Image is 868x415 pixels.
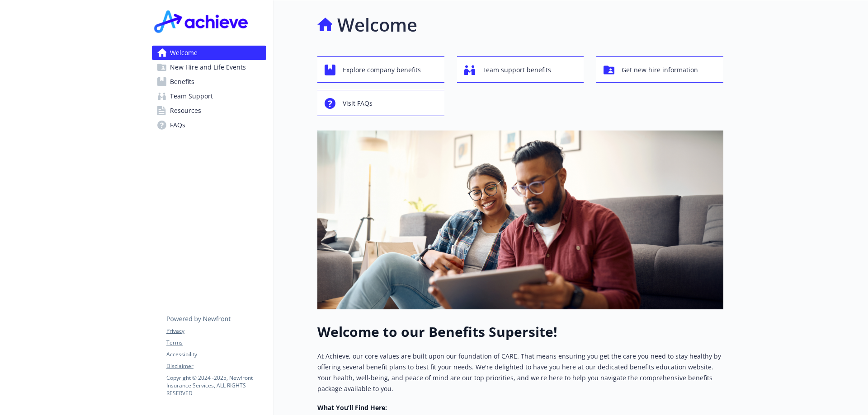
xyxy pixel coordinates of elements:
a: FAQs [152,118,266,132]
span: Explore company benefits [343,61,421,79]
button: Get new hire information [596,56,723,83]
p: At Achieve, our core values are built upon our foundation of CARE. That means ensuring you get th... [317,351,723,394]
button: Team support benefits [457,56,584,83]
p: Copyright © 2024 - 2025 , Newfront Insurance Services, ALL RIGHTS RESERVED [166,374,266,397]
span: Resources [170,103,201,118]
a: Resources [152,103,266,118]
a: Benefits [152,75,266,89]
span: FAQs [170,118,185,132]
a: Terms [166,339,266,347]
strong: What You’ll Find Here: [317,403,387,412]
span: Team support benefits [482,61,551,79]
a: New Hire and Life Events [152,60,266,75]
span: Get new hire information [622,61,698,79]
span: New Hire and Life Events [170,60,246,75]
a: Disclaimer [166,362,266,370]
span: Visit FAQs [343,95,373,112]
h1: Welcome [337,11,417,38]
span: Benefits [170,75,194,89]
button: Visit FAQs [317,90,444,116]
span: Team Support [170,89,213,103]
span: Welcome [170,46,198,60]
a: Accessibility [166,350,266,359]
a: Welcome [152,46,266,60]
button: Explore company benefits [317,56,444,83]
a: Privacy [166,327,266,335]
img: overview page banner [317,131,723,309]
h1: Welcome to our Benefits Supersite! [317,324,723,340]
a: Team Support [152,89,266,103]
